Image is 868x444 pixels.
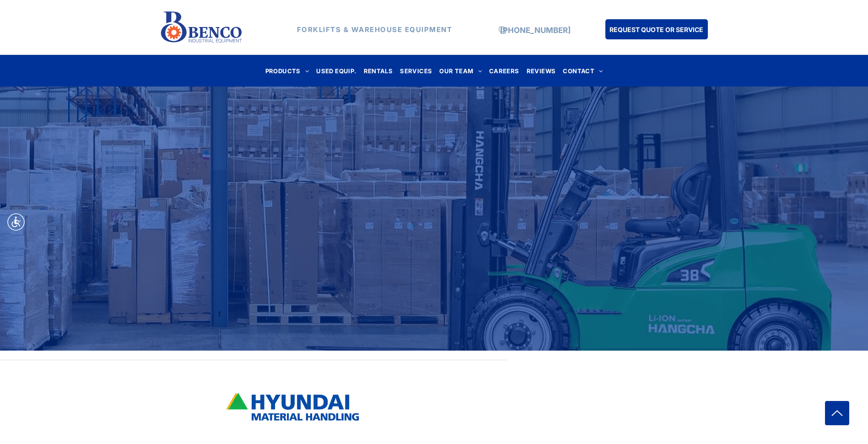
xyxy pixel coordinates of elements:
[360,65,397,77] a: RENTALS
[313,65,360,77] a: USED EQUIP.
[523,65,560,77] a: REVIEWS
[605,19,708,39] a: REQUEST QUOTE OR SERVICE
[436,65,485,77] a: OUR TEAM
[297,25,453,34] strong: FORKLIFTS & WAREHOUSE EQUIPMENT
[609,21,703,38] span: REQUEST QUOTE OR SERVICE
[396,65,436,77] a: SERVICES
[224,391,361,422] img: bencoindustrial
[485,65,523,77] a: CAREERS
[500,26,571,35] a: [PHONE_NUMBER]
[262,65,313,77] a: PRODUCTS
[559,65,606,77] a: CONTACT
